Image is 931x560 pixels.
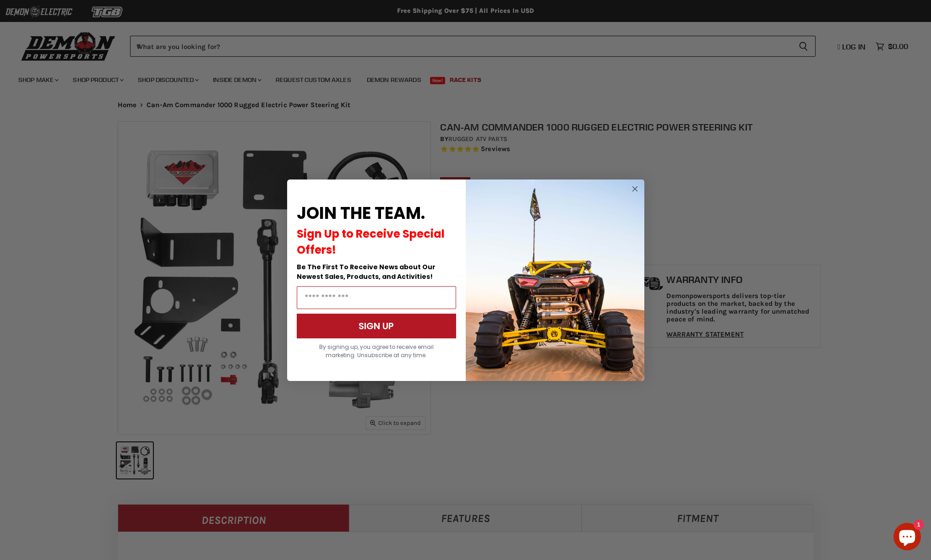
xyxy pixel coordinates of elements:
button: Close dialog [629,183,641,195]
span: By signing up, you agree to receive email marketing. Unsubscribe at any time. [319,343,434,359]
span: JOIN THE TEAM. [297,201,425,225]
button: SIGN UP [297,314,456,338]
input: Email Address [297,286,456,309]
inbox-online-store-chat: Shopify online store chat [891,523,924,553]
span: Be The First To Receive News about Our Newest Sales, Products, and Activities! [297,262,436,281]
span: Sign Up to Receive Special Offers! [297,226,445,257]
img: a9095488-b6e7-41ba-879d-588abfab540b.jpeg [466,179,644,381]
